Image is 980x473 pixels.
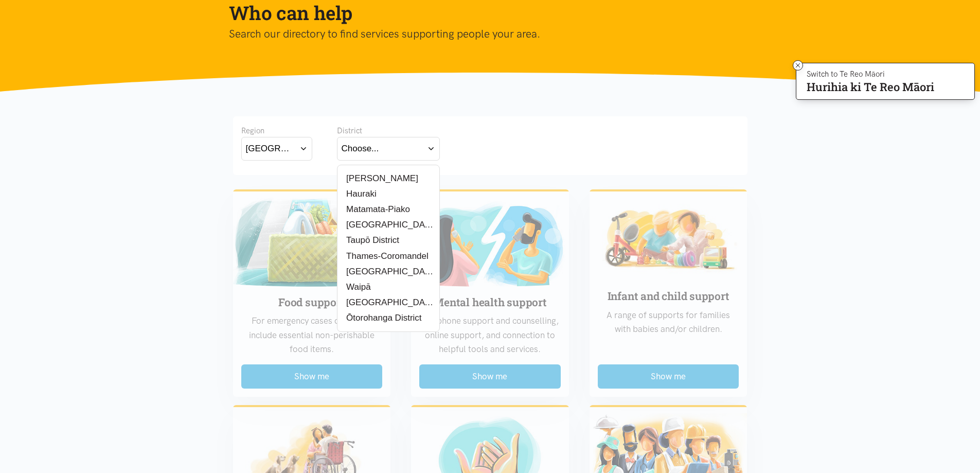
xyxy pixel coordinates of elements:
[342,172,418,185] label: [PERSON_NAME]
[342,281,372,293] label: Waipā
[342,296,435,309] label: [GEOGRAPHIC_DATA]
[342,218,435,231] label: [GEOGRAPHIC_DATA]
[241,125,312,137] div: Region
[342,265,435,278] label: [GEOGRAPHIC_DATA]
[342,203,410,216] label: Matamata-Piako
[246,142,295,155] div: [GEOGRAPHIC_DATA]
[342,311,422,324] label: Ōtorohanga District
[229,25,735,43] p: Search our directory to find services supporting people your area.
[807,82,934,92] p: Hurihia ki Te Reo Māori
[342,234,400,247] label: Taupō District
[342,187,377,200] label: Hauraki
[807,71,934,77] p: Switch to Te Reo Māori
[229,1,735,25] h1: Who can help
[337,125,440,137] div: District
[342,142,379,155] div: Choose...
[342,250,429,262] label: Thames-Coromandel
[337,137,440,160] button: Choose...
[241,137,312,160] button: [GEOGRAPHIC_DATA]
